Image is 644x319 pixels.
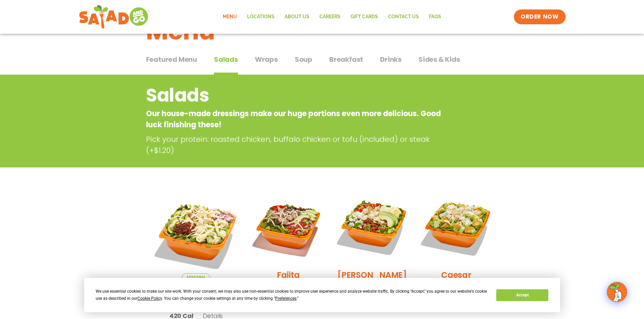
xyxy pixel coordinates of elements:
a: Careers [314,9,345,25]
img: Product photo for Fajita Salad [251,190,325,264]
span: ORDER NOW [521,13,558,21]
a: Menu [218,9,242,25]
span: Seasonal [182,273,210,281]
h2: Fajita [277,269,300,281]
span: Featured Menu [146,54,197,64]
img: new-SAG-logo-768×292 [79,3,150,30]
img: Product photo for Cobb Salad [335,190,409,264]
div: Cookie Consent Prompt [84,278,560,312]
img: wpChatIcon [607,283,626,301]
span: Preferences [275,296,296,301]
div: We use essential cookies to make our site work. With your consent, we may also use non-essential ... [96,288,488,302]
a: About Us [280,9,314,25]
div: Tabbed content [146,52,498,75]
span: Wraps [255,54,278,64]
span: Soup [295,54,312,64]
p: Pick your protein: roasted chicken, buffalo chicken or tofu (included) or steak (+$1.20) [146,134,447,156]
h2: Salads [146,82,444,109]
a: FAQs [424,9,446,25]
span: Cookie Policy [138,296,162,301]
span: Drinks [380,54,402,64]
p: Our house-made dressings make our huge portions even more delicious. Good luck finishing these! [146,108,444,130]
span: Sides & Kids [419,54,460,64]
span: Salads [214,54,238,64]
span: Breakfast [329,54,363,64]
h2: [PERSON_NAME] [337,269,407,281]
a: ORDER NOW [514,9,565,24]
img: Product photo for Caesar Salad [419,190,493,264]
h2: Caesar [441,269,471,281]
a: GIFT CARDS [345,9,383,25]
nav: Menu [218,9,446,25]
img: Product photo for Tuscan Summer Salad [151,190,241,281]
a: Contact Us [383,9,424,25]
a: Locations [242,9,280,25]
button: Accept [496,289,548,301]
